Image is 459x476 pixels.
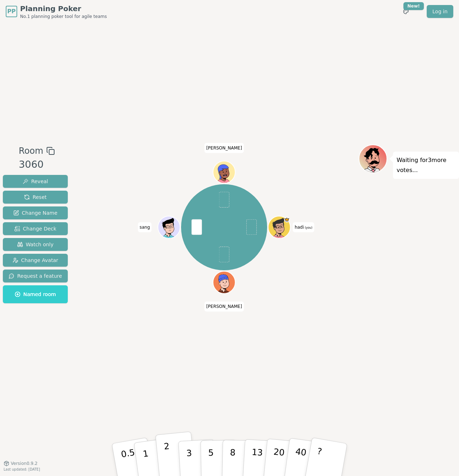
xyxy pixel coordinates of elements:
span: Reveal [23,178,48,185]
button: Request a feature [3,270,68,282]
button: Named room [3,285,68,303]
span: Request a feature [9,272,62,280]
button: Reset [3,191,68,204]
span: Click to change your name [293,222,314,232]
span: Click to change your name [204,301,244,311]
button: Change Deck [3,222,68,235]
button: New! [399,5,412,18]
span: Last updated: [DATE] [4,467,40,471]
span: Click to change your name [204,143,244,153]
span: PP [7,7,15,16]
span: hadi is the host [284,217,289,222]
button: Click to change your avatar [269,217,290,238]
span: Change Deck [14,225,56,232]
p: Waiting for 3 more votes... [397,155,455,175]
span: Change Name [13,209,57,216]
button: Reveal [3,175,68,188]
span: Room [19,144,43,157]
button: Version0.9.2 [4,461,38,466]
span: Named room [15,291,56,298]
div: New! [403,2,424,10]
button: Watch only [3,238,68,251]
button: Change Avatar [3,254,68,267]
span: Reset [24,194,47,201]
span: Click to change your name [138,222,152,232]
a: Log in [427,5,453,18]
span: Watch only [17,241,54,248]
span: Planning Poker [20,4,107,14]
span: Version 0.9.2 [11,461,38,466]
a: PPPlanning PokerNo.1 planning poker tool for agile teams [6,4,107,19]
span: (you) [304,226,313,229]
span: No.1 planning poker tool for agile teams [20,14,107,19]
button: Change Name [3,206,68,219]
div: 3060 [19,157,55,172]
span: Change Avatar [13,257,58,264]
